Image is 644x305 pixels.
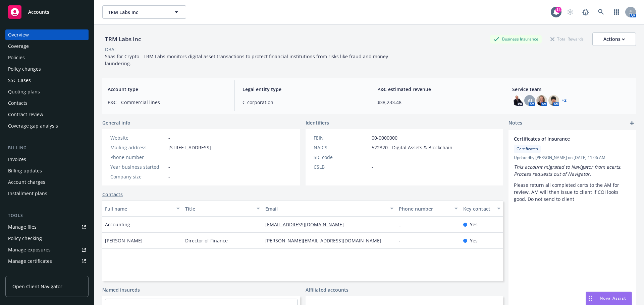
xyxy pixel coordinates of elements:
span: Accounting - [105,221,133,228]
button: Title [182,201,263,217]
span: - [168,163,170,170]
div: Billing [5,145,89,151]
div: Installment plans [8,188,47,199]
span: Nova Assist [600,295,626,301]
div: Policy changes [8,64,41,74]
div: Full name [105,205,172,212]
a: Manage certificates [5,256,89,266]
a: +2 [562,98,567,102]
div: Phone number [110,154,166,161]
div: Drag to move [586,292,594,305]
div: Manage files [8,222,37,232]
span: Account type [108,86,226,93]
a: [PERSON_NAME][EMAIL_ADDRESS][DOMAIN_NAME] [265,237,387,244]
div: Key contact [463,205,493,212]
div: Policies [8,52,25,63]
span: Certificates [517,146,538,152]
div: Company size [110,173,166,180]
div: Account charges [8,177,45,187]
img: photo [548,95,559,106]
div: Quoting plans [8,86,40,97]
a: Contract review [5,109,89,120]
a: Policies [5,52,89,63]
button: TRM Labs Inc [102,5,186,19]
div: DBA: - [105,46,117,53]
div: Mailing address [110,144,166,151]
a: Accounts [5,3,89,21]
span: Identifiers [306,119,329,126]
a: Report a Bug [579,5,592,19]
div: SIC code [314,154,369,161]
span: [PERSON_NAME] [105,237,143,244]
span: [STREET_ADDRESS] [168,144,211,151]
a: Manage exposures [5,244,89,255]
div: Contacts [8,98,28,108]
a: Coverage [5,41,89,52]
button: Full name [102,201,182,217]
div: Business Insurance [490,35,542,43]
span: - [372,163,373,170]
a: Search [594,5,608,19]
button: Nova Assist [586,292,632,305]
a: Installment plans [5,188,89,199]
div: Total Rewards [547,35,587,43]
span: $38,233.48 [377,99,496,106]
span: Yes [470,221,478,228]
a: [EMAIL_ADDRESS][DOMAIN_NAME] [265,221,349,228]
a: Named insureds [102,286,140,293]
span: - [168,173,170,180]
div: Certificates of InsuranceCertificatesUpdatedby [PERSON_NAME] on [DATE] 11:06 AMThis account migra... [508,130,636,208]
span: General info [102,119,130,126]
a: Quoting plans [5,86,89,97]
a: - [399,221,406,228]
a: Contacts [5,98,89,108]
div: FEIN [314,134,369,141]
span: - [168,154,170,161]
div: SSC Cases [8,75,31,86]
a: Account charges [5,177,89,187]
a: Affiliated accounts [306,286,348,293]
div: NAICS [314,144,369,151]
span: Notes [508,119,522,127]
div: Billing updates [8,165,42,176]
span: - [185,221,187,228]
a: - [399,237,406,244]
span: Saas for Crypto - TRM Labs monitors digital asset transactions to protect financial institutions ... [105,53,389,67]
div: Manage certificates [8,256,52,266]
span: Director of Finance [185,237,228,244]
a: Contacts [102,191,123,198]
div: CSLB [314,163,369,170]
a: Switch app [610,5,623,19]
div: Invoices [8,154,26,165]
span: Legal entity type [243,86,361,93]
span: - [372,154,373,161]
button: Key contact [461,201,503,217]
span: AJ [528,97,532,104]
span: 522320 - Digital Assets & Blockchain [372,144,452,151]
a: Policy changes [5,64,89,74]
div: Actions [603,33,625,46]
span: Open Client Navigator [12,283,62,290]
div: Manage claims [8,267,42,278]
em: This account migrated to Navigator from ecerts. Process requests out of Navigator. [514,164,623,177]
button: Email [263,201,396,217]
a: Start snowing [563,5,577,19]
div: Overview [8,29,29,40]
span: Service team [512,86,631,93]
span: Accounts [28,9,49,15]
div: Phone number [399,205,450,212]
a: Policy checking [5,233,89,244]
div: Tools [5,212,89,219]
span: 00-0000000 [372,134,397,141]
a: Coverage gap analysis [5,121,89,131]
a: - [168,135,170,141]
span: C-corporation [243,99,361,106]
div: Contract review [8,109,43,120]
span: P&C estimated revenue [377,86,496,93]
a: Manage files [5,222,89,232]
div: 14 [555,7,561,13]
a: Overview [5,29,89,40]
a: SSC Cases [5,75,89,86]
div: Email [265,205,386,212]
